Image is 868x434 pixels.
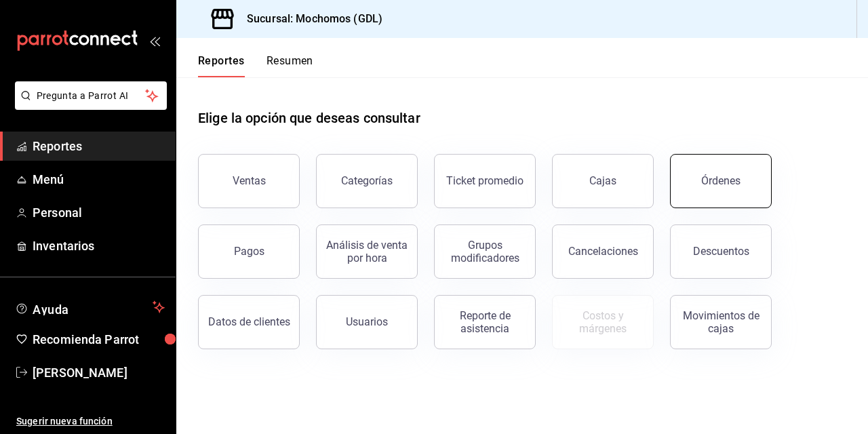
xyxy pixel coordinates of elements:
[679,309,763,335] div: Movimientos de cajas
[316,224,418,279] button: Análisis de venta por hora
[267,54,313,77] button: Resumen
[443,239,527,264] div: Grupos modificadores
[198,224,300,279] button: Pagos
[16,416,113,427] font: Sugerir nueva función
[9,98,167,113] a: Pregunta a Parrot AI
[149,35,160,46] button: open_drawer_menu
[198,295,300,349] button: Datos de clientes
[670,295,772,349] button: Movimientos de cajas
[552,154,654,208] button: Cajas
[33,239,94,253] font: Inventarios
[33,332,139,347] font: Recomienda Parrot
[33,205,82,220] font: Personal
[33,172,64,186] font: Menú
[325,239,409,264] div: Análisis de venta por hora
[434,295,536,349] button: Reporte de asistencia
[233,174,266,187] div: Ventas
[670,154,772,208] button: Órdenes
[561,309,645,335] div: Costos y márgenes
[33,139,82,153] font: Reportes
[37,89,146,103] span: Pregunta a Parrot AI
[198,154,300,208] button: Ventas
[552,224,654,279] button: Cancelaciones
[33,299,147,315] span: Ayuda
[701,174,741,187] div: Órdenes
[316,295,418,349] button: Usuarios
[198,108,420,128] h1: Elige la opción que deseas consultar
[33,366,127,380] font: [PERSON_NAME]
[443,309,527,335] div: Reporte de asistencia
[236,11,382,27] h3: Sucursal: Mochomos (GDL)
[316,154,418,208] button: Categorías
[693,245,749,258] div: Descuentos
[15,81,167,110] button: Pregunta a Parrot AI
[568,245,638,258] div: Cancelaciones
[198,54,245,68] font: Reportes
[552,295,654,349] button: Contrata inventarios para ver este reporte
[198,54,313,77] div: Pestañas de navegación
[434,224,536,279] button: Grupos modificadores
[670,224,772,279] button: Descuentos
[434,154,536,208] button: Ticket promedio
[346,315,388,328] div: Usuarios
[589,174,616,187] div: Cajas
[446,174,524,187] div: Ticket promedio
[234,245,264,258] div: Pagos
[208,315,290,328] div: Datos de clientes
[341,174,393,187] div: Categorías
